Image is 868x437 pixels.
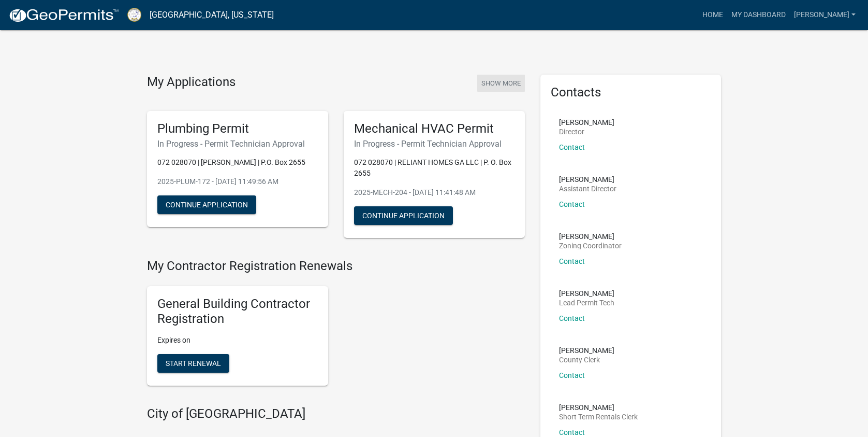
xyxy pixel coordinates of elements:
p: [PERSON_NAME] [559,119,614,126]
a: Contact [559,428,585,436]
img: Putnam County, Georgia [127,8,141,22]
p: Zoning Coordinator [559,242,622,249]
a: [GEOGRAPHIC_DATA], [US_STATE] [150,6,274,24]
p: Assistant Director [559,185,616,192]
p: Short Term Rentals Clerk [559,413,638,420]
h5: Contacts [551,85,711,100]
p: Expires on [157,335,318,346]
h4: My Contractor Registration Renewals [147,259,525,274]
p: [PERSON_NAME] [559,404,638,411]
a: Contact [559,200,585,208]
p: 072 028070 | RELIANT HOMES GA LLC | P. O. Box 2655 [354,157,514,179]
button: Continue Application [157,195,256,214]
button: Start Renewal [157,354,229,373]
p: County Clerk [559,356,614,363]
a: Contact [559,314,585,322]
p: [PERSON_NAME] [559,233,622,240]
h6: In Progress - Permit Technician Approval [354,139,514,149]
h5: Mechanical HVAC Permit [354,121,514,136]
p: Director [559,128,614,135]
button: Show More [477,75,525,92]
h6: In Progress - Permit Technician Approval [157,139,318,149]
p: 072 028070 | [PERSON_NAME] | P.O. Box 2655 [157,157,318,168]
h5: General Building Contractor Registration [157,297,318,327]
p: 2025-PLUM-172 - [DATE] 11:49:56 AM [157,176,318,187]
h4: City of [GEOGRAPHIC_DATA] [147,406,525,421]
wm-registration-list-section: My Contractor Registration Renewals [147,259,525,393]
p: 2025-MECH-204 - [DATE] 11:41:48 AM [354,187,514,198]
a: Contact [559,371,585,379]
h4: My Applications [147,75,236,90]
button: Continue Application [354,206,453,225]
p: [PERSON_NAME] [559,347,614,354]
h5: Plumbing Permit [157,121,318,136]
a: Contact [559,257,585,265]
p: Lead Permit Tech [559,299,614,306]
a: Home [698,5,727,25]
a: My Dashboard [727,5,790,25]
p: [PERSON_NAME] [559,290,614,297]
span: Start Renewal [166,359,221,367]
a: Contact [559,143,585,151]
p: [PERSON_NAME] [559,176,616,183]
a: [PERSON_NAME] [790,5,860,25]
